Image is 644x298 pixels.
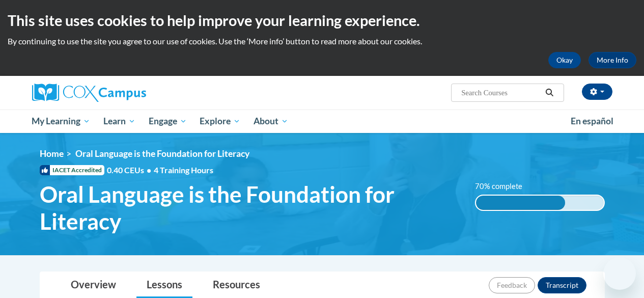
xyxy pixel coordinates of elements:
label: 70% complete [475,181,534,192]
span: My Learning [32,115,90,127]
a: About [247,110,295,133]
img: Cox Campus [32,84,146,102]
button: Search [542,87,557,99]
div: 70% complete [476,196,566,210]
h2: This site uses cookies to help improve your learning experience. [8,10,636,31]
span: En español [571,116,613,126]
a: Engage [142,110,193,133]
button: Feedback [489,277,535,293]
p: By continuing to use the site you agree to our use of cookies. Use the ‘More info’ button to read... [8,36,636,47]
span: 0.40 CEUs [107,165,154,176]
a: Learn [97,110,142,133]
span: Explore [200,115,240,127]
button: Okay [548,52,581,68]
a: Cox Campus [32,84,215,102]
span: Learn [103,115,135,127]
span: Oral Language is the Foundation for Literacy [40,181,460,235]
span: IACET Accredited [40,165,104,175]
div: Main menu [24,110,620,133]
a: En español [564,111,620,132]
a: My Learning [25,110,97,133]
iframe: Button to launch messaging window [603,257,636,290]
input: Search Courses [460,87,542,99]
a: Home [40,148,64,159]
span: Engage [149,115,187,127]
span: About [254,115,288,127]
span: • [147,165,151,175]
a: More Info [589,52,636,68]
span: 4 Training Hours [154,165,213,175]
span: Oral Language is the Foundation for Literacy [75,148,249,159]
button: Account Settings [582,84,612,100]
button: Transcript [538,277,586,293]
a: Explore [193,110,247,133]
